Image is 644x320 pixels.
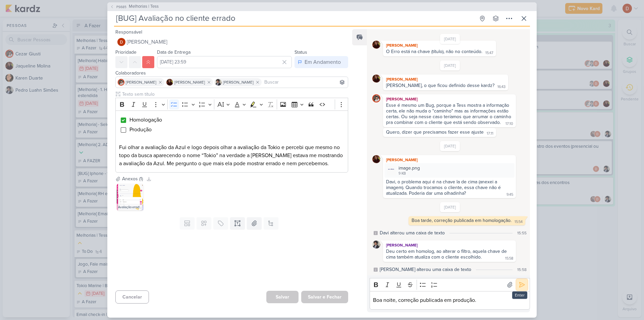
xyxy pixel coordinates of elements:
[398,171,420,176] div: 9 KB
[174,79,205,85] span: [PERSON_NAME]
[380,266,471,273] div: Pedro Luahn alterou uma caixa de texto
[370,278,530,291] div: Editor toolbar
[157,49,191,55] label: Data de Entrega
[485,50,493,56] div: 15:47
[114,12,475,25] input: Kard Sem Título
[305,58,341,66] div: Em Andamento
[117,184,144,211] img: YERZdhE7q6Tj6unjqnQeNFxlC83XloF0sBMfsAWq.png
[372,41,380,49] img: Jaqueline Molina
[117,204,144,211] div: Avaliação errada.png
[372,94,380,102] img: Cezar Giusti
[115,70,348,77] div: Colaboradores
[517,267,527,273] div: 15:58
[384,96,515,102] div: [PERSON_NAME]
[115,98,348,111] div: Editor toolbar
[384,76,507,83] div: [PERSON_NAME]
[129,117,162,123] span: Homologação
[386,102,513,125] div: Esse é mesmo um Bug, porque a Tess mostra a informação certa, ele não muda o "caminho" mas as inf...
[129,126,152,133] span: Produção
[294,49,307,55] label: Status
[166,79,173,86] img: Jaqueline Molina
[126,79,156,85] span: [PERSON_NAME]
[115,290,149,304] button: Cancelar
[386,129,484,135] div: Quero, dizer que precisamos fazer esse ajuste
[223,79,254,85] span: [PERSON_NAME]
[384,163,515,178] div: image.png
[115,110,348,173] div: Editor editing area: main
[505,256,513,261] div: 15:58
[384,42,495,49] div: [PERSON_NAME]
[515,219,523,225] div: 15:54
[121,91,348,98] input: Texto sem título
[215,79,222,86] img: Pedro Luahn Simões
[386,179,502,196] div: Davi, o problema aqui é na chave la de cima (anexei a imagem). Quando trocamos o cliente, essa ch...
[372,240,380,248] img: Pedro Luahn Simões
[373,296,526,304] p: Boa noite, correção publicada em produção.
[505,121,513,127] div: 17:10
[384,156,515,163] div: [PERSON_NAME]
[380,229,445,236] div: Davi alterou uma caixa de texto
[115,36,348,48] button: [PERSON_NAME]
[517,230,527,236] div: 15:55
[127,38,167,46] span: [PERSON_NAME]
[115,49,137,55] label: Prioridade
[386,248,508,260] div: Deu certo em homolog, ao alterar o filtro, aquela chave de cima também atualiza com o cliente esc...
[512,291,527,299] div: Enter
[384,242,515,248] div: [PERSON_NAME]
[412,218,512,223] div: Boa tarde, correção publicada em homologação.
[122,175,143,182] div: Anexos (1)
[487,131,493,136] div: 17:11
[374,231,378,235] div: Este log é visível à todos no kard
[506,192,513,197] div: 9:45
[370,291,530,310] div: Editor editing area: main
[497,84,505,90] div: 16:43
[398,165,420,172] div: image.png
[374,268,378,272] div: Este log é visível à todos no kard
[294,56,348,68] button: Em Andamento
[386,49,482,54] div: O Erro está na chave (título), não no conteúdo.
[119,143,344,168] p: Fui olhar a avaliação da Azul e logo depois olhar a avaliação da Tokio e percebi que mesmo no top...
[117,38,125,46] img: Davi Elias Teixeira
[387,166,396,175] img: 5hoIo4KUKiKDR1jS18ji8ClYwocSADr7dPcnxMEI.png
[118,79,124,86] img: Cezar Giusti
[386,83,494,88] div: [PERSON_NAME], o que ficou definido desse kardz?
[263,78,346,86] input: Buscar
[157,56,292,68] input: Select a date
[372,155,380,163] img: Jaqueline Molina
[115,29,142,35] label: Responsável
[372,75,380,83] img: Jaqueline Molina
